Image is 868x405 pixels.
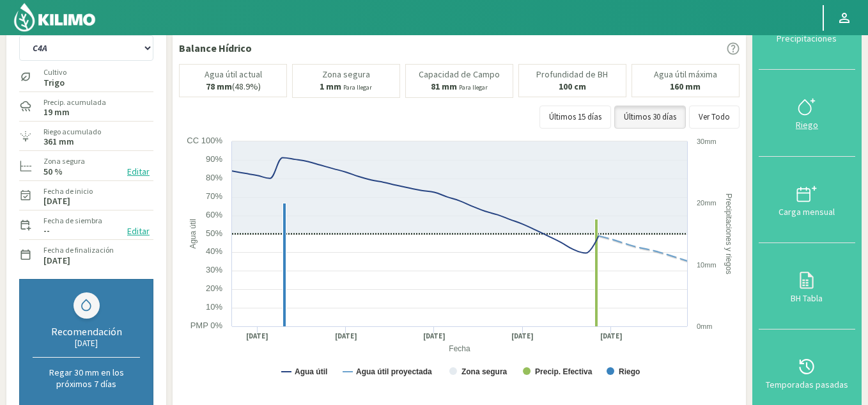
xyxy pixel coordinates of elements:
div: [DATE] [33,338,140,349]
button: BH Tabla [759,243,855,330]
text: Agua útil proyectada [356,367,432,376]
text: 10% [206,302,222,312]
b: 160 mm [670,81,701,92]
label: Cultivo [43,67,66,78]
text: Riego [619,367,640,376]
text: 50% [206,228,222,238]
button: Ver Todo [689,106,740,129]
div: BH Tabla [763,294,851,303]
b: 78 mm [206,81,232,92]
label: Fecha de inicio [43,186,93,197]
text: [DATE] [335,331,357,341]
label: Fecha de finalización [43,244,114,256]
text: Fecha [449,344,470,353]
p: Zona segura [322,70,370,79]
div: Temporadas pasadas [763,380,851,389]
button: Riego [759,70,855,156]
b: 1 mm [320,81,341,92]
p: Agua útil actual [205,70,262,79]
label: 19 mm [43,108,70,116]
button: Últimos 30 días [614,106,686,129]
text: [DATE] [600,331,623,341]
p: Balance Hídrico [179,40,252,56]
text: Precip. Efectiva [535,367,593,376]
text: 70% [206,191,222,201]
button: Últimos 15 días [539,106,611,129]
p: (48.9%) [206,82,261,91]
text: Precipitaciones y riegos [724,193,733,274]
text: Agua útil [189,219,198,249]
label: Precip. acumulada [43,97,106,108]
text: 10mm [697,261,717,269]
text: 90% [206,154,222,164]
p: Agua útil máxima [654,70,717,79]
p: Regar 30 mm en los próximos 7 días [33,367,140,390]
text: [DATE] [246,331,268,341]
label: Zona segura [43,155,85,167]
button: Carga mensual [759,157,855,243]
label: Fecha de siembra [43,215,102,226]
label: 361 mm [43,138,74,146]
button: Editar [123,224,153,239]
label: -- [43,226,50,235]
text: 40% [206,246,222,256]
div: Recomendación [33,325,140,338]
label: [DATE] [43,257,70,265]
text: 20mm [697,199,717,207]
text: 30% [206,265,222,274]
img: Kilimo [13,2,97,33]
small: Para llegar [343,83,372,91]
p: Profundidad de BH [536,70,608,79]
b: 100 cm [559,81,586,92]
text: 30mm [697,138,717,145]
button: Editar [123,164,153,179]
b: 81 mm [431,81,457,92]
div: Carga mensual [763,207,851,216]
text: 0mm [697,322,712,330]
div: Riego [763,120,851,129]
text: CC 100% [187,136,222,145]
label: 50 % [43,168,63,176]
text: Zona segura [461,367,508,376]
div: Precipitaciones [763,34,851,43]
text: 20% [206,283,222,293]
text: PMP 0% [190,321,223,330]
small: Para llegar [459,83,488,91]
text: [DATE] [511,331,534,341]
label: [DATE] [43,197,70,205]
label: Riego acumulado [43,126,101,138]
text: [DATE] [423,331,446,341]
label: Trigo [43,79,66,87]
p: Capacidad de Campo [419,70,500,79]
text: 80% [206,173,222,182]
text: 60% [206,210,222,219]
text: Agua útil [295,367,327,376]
